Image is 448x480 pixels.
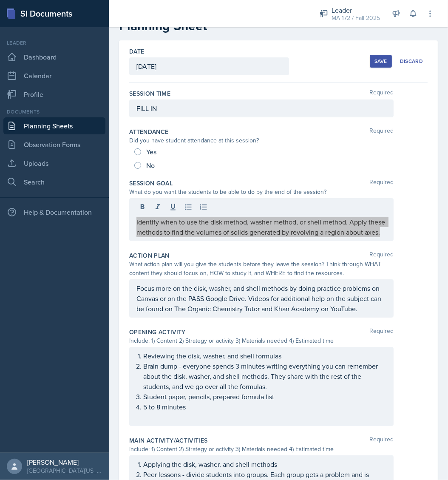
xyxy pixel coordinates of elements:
[3,48,105,65] a: Dashboard
[136,283,386,314] p: Focus more on the disk, washer, and shell methods by doing practice problems on Canvas or on the ...
[143,351,386,361] p: Reviewing the disk, washer, and shell formulas
[129,89,170,98] label: Session Time
[3,67,105,84] a: Calendar
[129,47,144,56] label: Date
[3,39,105,47] div: Leader
[3,155,105,172] a: Uploads
[27,458,102,466] div: [PERSON_NAME]
[136,217,386,237] p: Identify when to use the disk method, washer method, or shell method. Apply these methods to find...
[129,336,394,345] div: Include: 1) Content 2) Strategy or activity 3) Materials needed 4) Estimated time
[146,161,155,170] span: No
[129,136,394,145] div: Did you have student attendance at this session?
[129,128,169,136] label: Attendance
[146,148,156,156] span: Yes
[143,459,386,469] p: Applying the disk, washer, and shell methods
[3,136,105,153] a: Observation Forms
[129,260,394,278] div: What action plan will you give the students before they leave the session? Think through WHAT con...
[27,466,102,475] div: [GEOGRAPHIC_DATA][US_STATE] in [GEOGRAPHIC_DATA]
[395,55,428,68] button: Discard
[3,117,105,134] a: Planning Sheets
[369,89,394,98] span: Required
[3,204,105,221] div: Help & Documentation
[129,328,186,336] label: Opening Activity
[129,445,394,454] div: Include: 1) Content 2) Strategy or activity 3) Materials needed 4) Estimated time
[136,103,386,114] p: FILL IN
[3,86,105,103] a: Profile
[3,108,105,116] div: Documents
[129,251,170,260] label: Action Plan
[370,55,392,68] button: Save
[143,402,386,412] p: 5 to 8 minutes
[369,179,394,187] span: Required
[369,436,394,445] span: Required
[374,58,387,65] div: Save
[143,392,386,402] p: Student paper, pencils, prepared formula list
[369,328,394,336] span: Required
[400,58,423,65] div: Discard
[129,187,394,196] div: What do you want the students to be able to do by the end of the session?
[129,179,173,187] label: Session Goal
[143,361,386,392] p: Brain dump - everyone spends 3 minutes writing everything you can remember about the disk, washer...
[332,5,380,15] div: Leader
[129,436,207,445] label: Main Activity/Activities
[369,251,394,260] span: Required
[119,18,438,34] h2: Planning Sheet
[332,14,380,23] div: MA 172 / Fall 2025
[3,173,105,190] a: Search
[369,128,394,136] span: Required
